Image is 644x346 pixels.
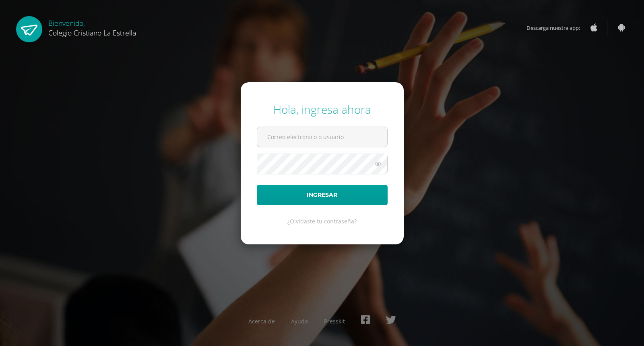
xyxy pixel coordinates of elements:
[248,317,275,325] a: Acerca de
[324,317,345,325] a: Presskit
[287,217,357,225] a: ¿Olvidaste tu contraseña?
[526,20,588,35] span: Descarga nuestra app:
[257,127,387,147] input: Correo electrónico o usuario
[257,102,388,117] div: Hola, ingresa ahora
[257,185,388,205] button: Ingresar
[291,317,308,325] a: Ayuda
[48,16,136,38] div: Bienvenido,
[48,28,136,38] span: Colegio Cristiano La Estrella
